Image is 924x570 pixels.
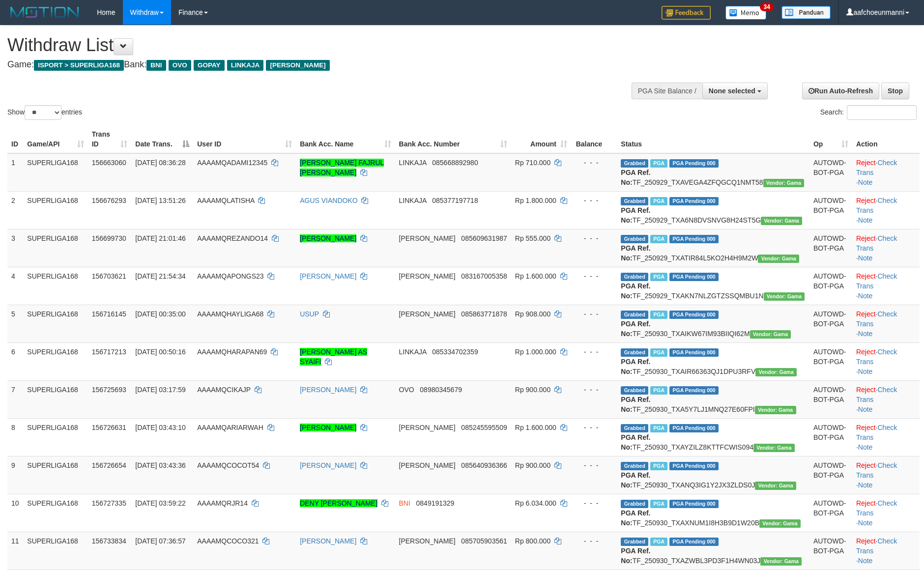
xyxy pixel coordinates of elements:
span: Marked by aafchhiseyha [650,159,667,168]
span: Copy 085377197718 to clipboard [432,197,478,204]
a: Reject [856,234,876,242]
td: · · [852,267,920,305]
span: [DATE] 03:17:59 [135,386,185,394]
span: Grabbed [621,311,648,319]
a: Note [858,519,873,527]
span: Vendor URL: https://trx31.1velocity.biz [759,519,801,528]
th: Status [617,125,809,153]
td: TF_250930_TXAIR66363QJ1DPU3RFV [617,342,809,380]
a: Check Trans [856,537,897,555]
a: Check Trans [856,310,897,328]
th: Amount: activate to sort column ascending [511,125,571,153]
span: Grabbed [621,538,648,546]
td: SUPERLIGA168 [23,267,87,305]
span: Rp 1.600.000 [515,424,556,431]
div: - - - [575,158,613,168]
span: [DATE] 13:51:26 [135,197,185,204]
span: Vendor URL: https://trx31.1velocity.biz [763,179,805,187]
a: Reject [856,461,876,469]
td: TF_250929_TXAVEGA4ZFQGCQ1NMT58 [617,153,809,192]
span: Marked by aafchhiseyha [650,424,667,432]
span: Marked by aafnonsreyleab [650,348,667,357]
td: AUTOWD-BOT-PGA [809,342,852,380]
a: [PERSON_NAME] [300,272,356,280]
td: · · [852,153,920,192]
b: PGA Ref. No: [621,320,650,338]
span: 156663060 [92,159,126,167]
a: Note [858,368,873,375]
a: Check Trans [856,461,897,479]
span: AAAAMQRJR14 [197,499,248,507]
a: Note [858,405,873,413]
a: Check Trans [856,197,897,214]
span: Copy 085334702359 to clipboard [432,348,478,356]
div: - - - [575,271,613,281]
td: AUTOWD-BOT-PGA [809,305,852,342]
td: SUPERLIGA168 [23,305,87,342]
td: · · [852,494,920,532]
span: [DATE] 00:35:00 [135,310,185,318]
span: 156699730 [92,234,126,242]
span: Copy 085245595509 to clipboard [461,424,507,431]
span: Vendor URL: https://trx31.1velocity.biz [753,444,795,452]
a: Note [858,330,873,338]
td: 9 [7,456,23,494]
span: [DATE] 03:59:22 [135,499,185,507]
span: PGA Pending [669,462,719,470]
span: PGA Pending [669,500,719,508]
b: PGA Ref. No: [621,169,650,186]
span: [DATE] 03:43:10 [135,424,185,431]
span: Copy 085640936366 to clipboard [461,461,507,469]
td: SUPERLIGA168 [23,418,87,456]
span: 156717213 [92,348,126,356]
b: PGA Ref. No: [621,547,650,565]
td: TF_250930_TXANQ3IG1Y2JX3ZLDS0J [617,456,809,494]
td: SUPERLIGA168 [23,532,87,570]
td: 5 [7,305,23,342]
a: USUP [300,310,319,318]
td: AUTOWD-BOT-PGA [809,494,852,532]
td: TF_250929_TXATIR84L5KO2H4H9M2W [617,229,809,267]
button: None selected [702,83,768,99]
span: OVO [399,386,414,394]
span: Grabbed [621,235,648,243]
span: PGA Pending [669,538,719,546]
span: GOPAY [194,60,225,71]
span: PGA Pending [669,159,719,168]
span: [PERSON_NAME] [399,310,456,318]
th: Game/API: activate to sort column ascending [23,125,87,153]
a: Check Trans [856,424,897,441]
td: AUTOWD-BOT-PGA [809,191,852,229]
span: Rp 1.800.000 [515,197,556,204]
td: 7 [7,380,23,418]
td: · · [852,418,920,456]
span: [DATE] 07:36:57 [135,537,185,545]
span: Vendor URL: https://trx31.1velocity.biz [760,557,802,566]
img: panduan.png [781,6,831,19]
b: PGA Ref. No: [621,471,650,489]
span: LINKAJA [399,348,427,356]
span: Rp 900.000 [515,386,550,394]
a: Note [858,254,873,262]
span: Marked by aafchhiseyha [650,273,667,281]
span: Vendor URL: https://trx31.1velocity.biz [755,406,796,414]
span: AAAAMQCOCOT54 [197,461,259,469]
span: Rp 710.000 [515,159,550,167]
a: Check Trans [856,499,897,517]
td: TF_250930_TXAXNUM1I8H3B9D1W20B [617,494,809,532]
span: Marked by aafchhiseyha [650,462,667,470]
th: Trans ID: activate to sort column ascending [88,125,132,153]
a: Note [858,178,873,186]
img: Feedback.jpg [662,6,711,20]
a: Note [858,292,873,300]
td: SUPERLIGA168 [23,229,87,267]
span: Copy 085609631987 to clipboard [461,234,507,242]
a: Check Trans [856,348,897,366]
td: SUPERLIGA168 [23,380,87,418]
span: LINKAJA [399,197,427,204]
span: Copy 085863771878 to clipboard [461,310,507,318]
span: 156703621 [92,272,126,280]
span: Rp 1.600.000 [515,272,556,280]
span: [PERSON_NAME] [399,537,456,545]
span: Grabbed [621,462,648,470]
